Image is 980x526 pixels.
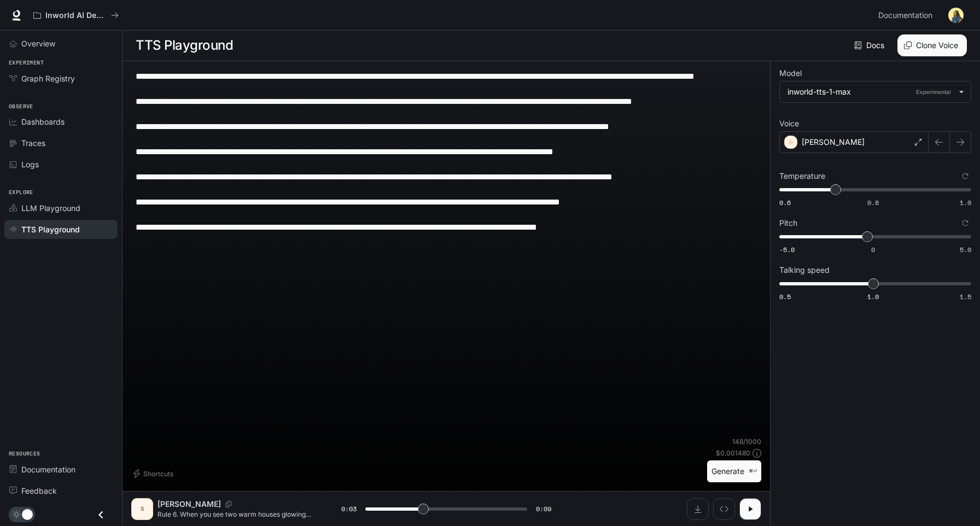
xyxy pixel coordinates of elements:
span: 0:03 [341,504,357,515]
span: Graph Registry [21,73,75,84]
span: 0.8 [867,198,879,207]
a: Logs [4,155,118,174]
a: Graph Registry [4,69,118,88]
button: Inspect [713,498,735,520]
a: Docs [852,34,889,56]
a: Traces [4,133,118,153]
p: Temperature [779,172,825,180]
span: 1.0 [960,198,971,207]
span: Overview [21,38,55,49]
a: Dashboards [4,112,118,131]
span: 1.0 [867,292,879,301]
a: LLM Playground [4,198,118,218]
p: Inworld AI Demos [45,11,107,20]
div: inworld-tts-1-maxExperimental [780,81,971,102]
p: Pitch [779,219,797,227]
span: Feedback [21,485,57,496]
span: 0.5 [779,292,791,301]
span: TTS Playground [21,224,80,235]
span: 0:09 [536,504,551,515]
button: Reset to default [959,217,971,229]
p: [PERSON_NAME] [802,137,865,148]
span: -5.0 [779,245,795,254]
p: Rule 6. When you see two warm houses glowing with light on distant hills, walk toward them withou... [157,510,315,519]
span: 0.6 [779,198,791,207]
p: Model [779,69,802,77]
button: Download audio [687,498,709,520]
span: Documentation [21,464,75,475]
p: 148 / 1000 [732,437,761,446]
button: Copy Voice ID [221,501,236,507]
p: [PERSON_NAME] [157,499,221,510]
span: LLM Playground [21,202,80,214]
p: ⌘⏎ [749,468,757,475]
p: Talking speed [779,266,830,274]
span: Dashboards [21,116,65,127]
span: 5.0 [960,245,971,254]
button: Generate⌘⏎ [707,460,761,483]
button: Reset to default [959,170,971,182]
div: S [133,500,151,518]
button: All workspaces [28,4,124,26]
div: inworld-tts-1-max [787,86,953,97]
span: Traces [21,137,45,149]
button: Close drawer [89,504,113,526]
a: Documentation [4,460,118,479]
span: Documentation [878,9,932,22]
a: Feedback [4,481,118,500]
p: Experimental [914,87,953,97]
button: User avatar [945,4,967,26]
p: Voice [779,120,799,127]
p: $ 0.001480 [716,448,750,458]
span: Dark mode toggle [22,508,33,520]
a: TTS Playground [4,220,118,239]
button: Clone Voice [897,34,967,56]
span: 0 [871,245,875,254]
h1: TTS Playground [136,34,233,56]
img: User avatar [948,8,964,23]
a: Overview [4,34,118,53]
a: Documentation [874,4,941,26]
button: Shortcuts [131,465,178,482]
span: 1.5 [960,292,971,301]
span: Logs [21,159,39,170]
